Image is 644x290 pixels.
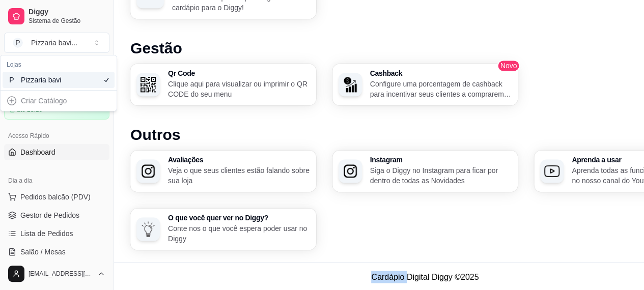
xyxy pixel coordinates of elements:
[4,128,109,144] div: Acesso Rápido
[141,77,156,92] img: Qr Code
[370,165,512,186] p: Siga o Diggy no Instagram para ficar por dentro de todas as Novidades
[29,8,105,17] span: Diggy
[168,223,310,244] p: Conte nos o que você espera poder usar no Diggy
[370,79,512,99] p: Configure uma porcentagem de cashback para incentivar seus clientes a comprarem em sua loja
[141,221,156,237] img: O que você quer ver no Diggy?
[168,165,310,186] p: Veja o que seus clientes estão falando sobre sua loja
[4,144,109,160] a: Dashboard
[332,64,518,105] button: CashbackCashbackConfigure uma porcentagem de cashback para incentivar seus clientes a comprarem e...
[1,91,117,111] div: Suggestions
[343,77,358,92] img: Cashback
[29,17,105,25] span: Sistema de Gestão
[544,163,559,179] img: Aprenda a usar
[20,228,73,239] span: Lista de Pedidos
[1,55,117,90] div: Suggestions
[130,208,316,250] button: O que você quer ver no Diggy?O que você quer ver no Diggy?Conte nos o que você espera poder usar ...
[168,214,310,221] h3: O que você quer ver no Diggy?
[4,172,109,189] div: Dia a dia
[168,156,310,163] h3: Avaliações
[4,262,109,286] button: [EMAIL_ADDRESS][DOMAIN_NAME]
[343,163,358,179] img: Instagram
[370,156,512,163] h3: Instagram
[168,70,310,77] h3: Qr Code
[497,60,520,72] span: Novo
[168,79,310,99] p: Clique aqui para visualizar ou imprimir o QR CODE do seu menu
[20,210,79,220] span: Gestor de Pedidos
[332,150,518,192] button: InstagramInstagramSiga o Diggy no Instagram para ficar por dentro de todas as Novidades
[130,64,316,105] button: Qr CodeQr CodeClique aqui para visualizar ou imprimir o QR CODE do seu menu
[370,70,512,77] h3: Cashback
[130,150,316,192] button: AvaliaçõesAvaliaçõesVeja o que seus clientes estão falando sobre sua loja
[141,163,156,179] img: Avaliações
[20,192,91,202] span: Pedidos balcão (PDV)
[4,225,109,242] a: Lista de Pedidos
[4,244,109,260] a: Salão / Mesas
[29,270,93,278] span: [EMAIL_ADDRESS][DOMAIN_NAME]
[21,75,67,85] div: Pizzaria bavi
[20,247,66,257] span: Salão / Mesas
[13,38,23,48] span: P
[7,75,17,85] span: P
[4,4,109,28] a: DiggySistema de Gestão
[4,207,109,223] a: Gestor de Pedidos
[4,189,109,205] button: Pedidos balcão (PDV)
[31,38,77,48] div: Pizzaria bavi ...
[4,33,109,53] button: Select a team
[20,147,55,157] span: Dashboard
[3,57,115,72] div: Lojas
